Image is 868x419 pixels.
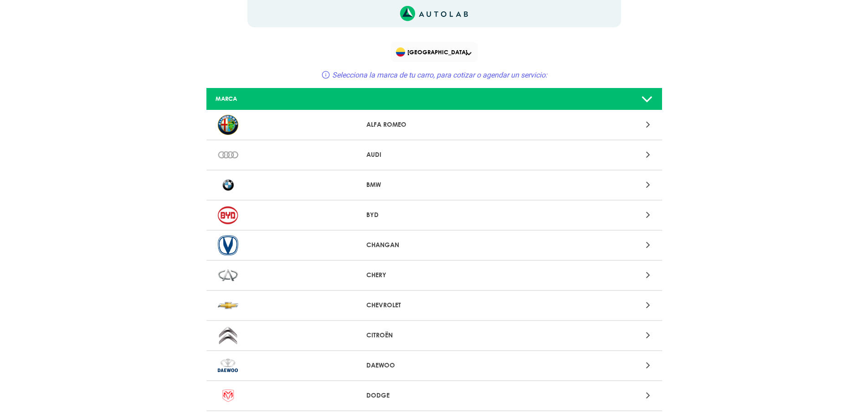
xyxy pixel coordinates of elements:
img: DAEWOO [218,356,238,376]
p: ALFA ROMEO [366,120,502,129]
p: CITROËN [366,331,502,340]
p: DODGE [366,391,502,400]
p: AUDI [366,150,502,160]
a: Link al sitio de autolab [400,9,468,17]
p: CHANGAN [366,240,502,250]
img: ALFA ROMEO [218,115,238,135]
p: DAEWOO [366,361,502,370]
img: BYD [218,205,238,225]
img: DODGE [218,386,238,406]
span: [GEOGRAPHIC_DATA] [396,46,474,58]
a: MARCA [206,88,662,110]
img: CHERY [218,265,238,285]
p: BYD [366,210,502,220]
img: CITROËN [218,326,238,346]
img: AUDI [218,145,238,165]
img: Flag of COLOMBIA [396,47,405,57]
img: BMW [218,175,238,195]
span: Selecciona la marca de tu carro, para cotizar o agendar un servicio: [332,71,547,79]
p: CHERY [366,270,502,280]
p: BMW [366,180,502,190]
p: CHEVROLET [366,300,502,310]
img: CHEVROLET [218,295,238,316]
div: MARCA [209,94,359,103]
div: Flag of COLOMBIA[GEOGRAPHIC_DATA] [390,42,478,62]
img: CHANGAN [218,235,238,255]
